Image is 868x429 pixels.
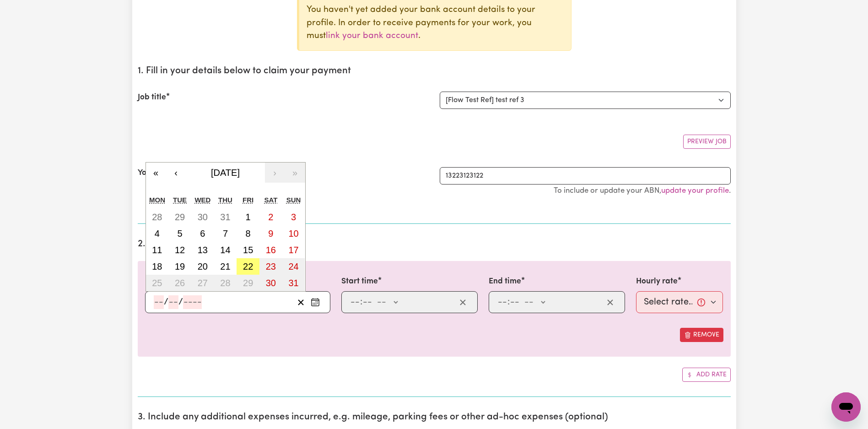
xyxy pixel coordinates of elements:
button: August 30, 2025 [259,275,282,291]
label: Date of care work [145,276,211,288]
button: August 12, 2025 [168,242,191,258]
p: You haven't yet added your bank account details to your profile. In order to receive payments for... [307,4,564,43]
abbr: August 21, 2025 [220,261,230,272]
button: August 2, 2025 [259,209,282,225]
abbr: August 16, 2025 [266,245,276,255]
abbr: Saturday [264,196,277,204]
input: -- [154,295,164,309]
button: Preview Job [683,135,731,149]
button: Enter the date of care work [308,295,323,309]
button: August 6, 2025 [191,225,214,242]
abbr: Wednesday [194,196,210,204]
button: August 9, 2025 [259,225,282,242]
button: August 14, 2025 [214,242,237,258]
button: August 19, 2025 [168,258,191,275]
button: August 23, 2025 [259,258,282,275]
abbr: August 29, 2025 [243,278,253,288]
abbr: August 2, 2025 [268,212,273,222]
button: August 3, 2025 [282,209,305,225]
abbr: August 31, 2025 [288,278,298,288]
abbr: Monday [149,196,165,204]
button: Remove this shift [680,328,723,342]
button: July 31, 2025 [214,209,237,225]
button: August 29, 2025 [237,275,259,291]
abbr: August 30, 2025 [266,278,276,288]
span: : [507,297,510,307]
input: -- [497,295,507,309]
button: July 28, 2025 [146,209,169,225]
label: Hourly rate [636,276,678,288]
button: August 24, 2025 [282,258,305,275]
abbr: August 22, 2025 [243,261,253,272]
label: Start time [341,276,378,288]
abbr: August 18, 2025 [152,261,162,272]
h2: 2. Enter the details of your shift(s) [138,239,731,250]
button: August 22, 2025 [237,258,259,275]
h2: 1. Fill in your details below to claim your payment [138,65,731,77]
abbr: August 23, 2025 [266,261,276,272]
abbr: August 11, 2025 [152,245,162,255]
abbr: August 17, 2025 [288,245,298,255]
button: › [265,163,285,183]
span: : [360,297,362,307]
button: August 7, 2025 [214,225,237,242]
button: Add another shift [682,368,731,382]
button: August 26, 2025 [168,275,191,291]
abbr: Tuesday [173,196,187,204]
abbr: August 6, 2025 [200,228,205,239]
abbr: July 30, 2025 [198,212,208,222]
abbr: August 15, 2025 [243,245,253,255]
button: August 27, 2025 [191,275,214,291]
abbr: July 31, 2025 [220,212,230,222]
abbr: Sunday [286,196,301,204]
button: August 18, 2025 [146,258,169,275]
input: ---- [183,295,202,309]
button: August 20, 2025 [191,258,214,275]
abbr: August 14, 2025 [220,245,230,255]
label: Your ABN [138,167,172,179]
abbr: Friday [243,196,253,204]
button: August 8, 2025 [237,225,259,242]
input: -- [350,295,360,309]
label: Job title [138,92,166,103]
span: / [164,297,168,307]
abbr: August 8, 2025 [246,228,251,239]
small: To include or update your ABN, . [554,187,731,195]
abbr: July 28, 2025 [152,212,162,222]
abbr: August 9, 2025 [268,228,273,239]
abbr: August 13, 2025 [198,245,208,255]
abbr: July 29, 2025 [175,212,185,222]
abbr: August 28, 2025 [220,278,230,288]
button: August 25, 2025 [146,275,169,291]
abbr: August 19, 2025 [175,261,185,272]
input: -- [510,295,520,309]
button: August 11, 2025 [146,242,169,258]
abbr: August 26, 2025 [175,278,185,288]
button: August 31, 2025 [282,275,305,291]
abbr: August 24, 2025 [288,261,298,272]
input: -- [168,295,178,309]
button: ‹ [166,163,186,183]
abbr: Thursday [218,196,232,204]
abbr: August 12, 2025 [175,245,185,255]
abbr: August 5, 2025 [177,228,182,239]
button: [DATE] [186,163,265,183]
button: » [285,163,305,183]
button: August 10, 2025 [282,225,305,242]
a: link your bank account [326,32,418,40]
button: July 29, 2025 [168,209,191,225]
span: / [178,297,183,307]
abbr: August 3, 2025 [291,212,296,222]
button: August 15, 2025 [237,242,259,258]
button: August 1, 2025 [237,209,259,225]
abbr: August 1, 2025 [246,212,251,222]
abbr: August 4, 2025 [155,228,160,239]
button: August 13, 2025 [191,242,214,258]
h2: 3. Include any additional expenses incurred, e.g. mileage, parking fees or other ad-hoc expenses ... [138,412,731,423]
button: July 30, 2025 [191,209,214,225]
abbr: August 10, 2025 [288,228,298,239]
a: update your profile [661,187,729,195]
input: -- [362,295,372,309]
button: « [146,163,166,183]
abbr: August 7, 2025 [223,228,228,239]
